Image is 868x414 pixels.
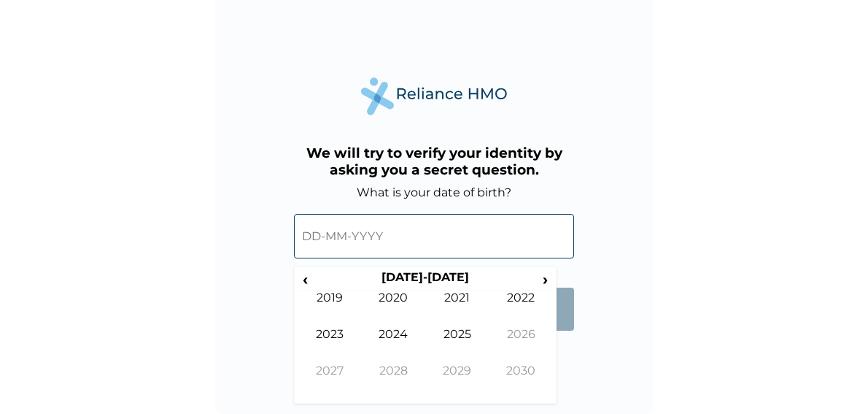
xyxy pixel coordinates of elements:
[362,291,426,327] td: 2020
[357,185,511,199] label: What is your date of birth?
[294,145,574,178] h3: We will try to verify your identity by asking you a secret question.
[361,77,507,115] img: Reliance Health's Logo
[298,364,362,400] td: 2027
[362,364,426,400] td: 2028
[489,364,554,400] td: 2030
[298,291,362,327] td: 2019
[362,327,426,364] td: 2024
[489,327,554,364] td: 2026
[294,214,574,258] input: DD-MM-YYYY
[425,291,489,327] td: 2021
[425,364,489,400] td: 2029
[489,291,554,327] td: 2022
[538,270,554,288] span: ›
[313,270,537,291] th: [DATE]-[DATE]
[298,327,362,364] td: 2023
[298,270,313,288] span: ‹
[425,327,489,364] td: 2025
